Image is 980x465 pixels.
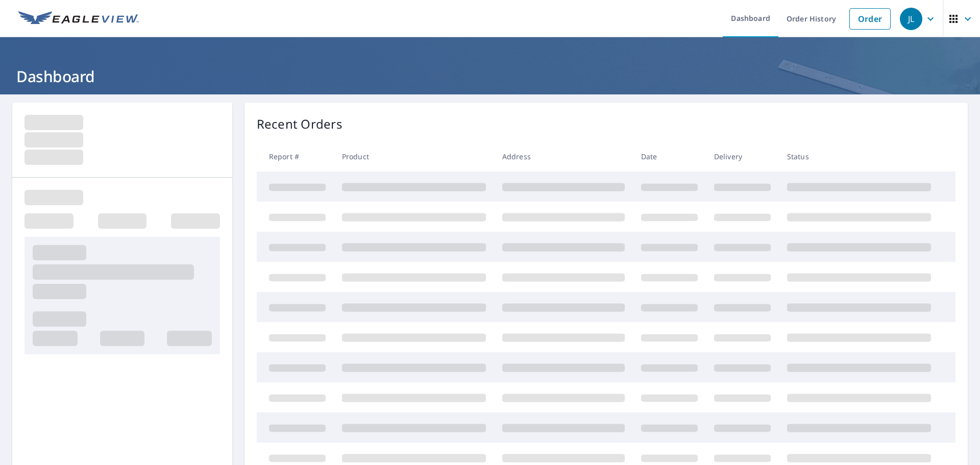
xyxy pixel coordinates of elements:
[257,141,334,172] th: Report #
[900,8,922,30] div: JL
[18,11,139,27] img: EV Logo
[494,141,633,172] th: Address
[12,66,968,87] h1: Dashboard
[633,141,706,172] th: Date
[706,141,779,172] th: Delivery
[334,141,494,172] th: Product
[779,141,939,172] th: Status
[849,8,891,30] a: Order
[257,115,342,133] p: Recent Orders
